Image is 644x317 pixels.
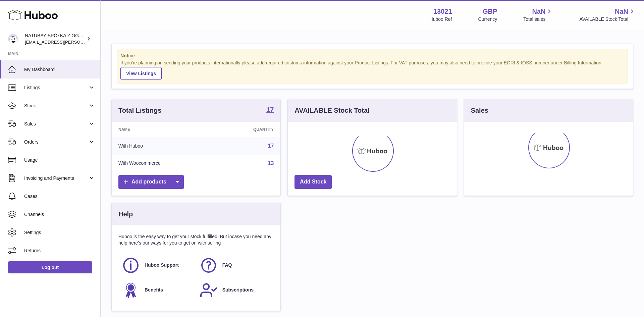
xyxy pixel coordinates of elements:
[8,34,18,44] img: kacper.antkowski@natubay.pl
[433,7,452,16] strong: 13021
[118,106,162,115] h3: Total Listings
[200,281,271,299] a: Subscriptions
[145,262,179,268] span: Huboo Support
[118,233,274,246] p: Huboo is the easy way to get your stock fulfilled. But incase you need any help here's our ways f...
[24,85,88,91] span: Listings
[120,60,624,80] div: If you're planning on sending your products internationally please add required customs informati...
[118,210,133,219] h3: Help
[122,281,193,299] a: Benefits
[8,261,92,273] a: Log out
[430,16,452,22] div: Huboo Ref
[24,139,88,145] span: Orders
[120,67,162,80] a: View Listings
[112,122,216,137] th: Name
[25,39,135,45] span: [EMAIL_ADDRESS][PERSON_NAME][DOMAIN_NAME]
[24,229,95,236] span: Settings
[216,122,280,137] th: Quantity
[118,175,184,189] a: Add products
[471,106,488,115] h3: Sales
[266,106,274,113] strong: 17
[294,106,369,115] h3: AVAILABLE Stock Total
[24,66,95,73] span: My Dashboard
[478,16,497,22] div: Currency
[222,262,232,268] span: FAQ
[24,157,95,163] span: Usage
[24,175,88,181] span: Invoicing and Payments
[25,33,85,45] div: NATUBAY SPÓŁKA Z OGRANICZONĄ ODPOWIEDZIALNOŚCIĄ
[24,103,88,109] span: Stock
[24,248,95,254] span: Returns
[122,256,193,274] a: Huboo Support
[222,287,254,293] span: Subscriptions
[266,106,274,114] a: 17
[268,160,274,166] a: 13
[120,53,624,59] strong: Notice
[268,143,274,149] a: 17
[615,7,628,16] span: NaN
[294,175,332,189] a: Add Stock
[532,7,545,16] span: NaN
[523,16,553,22] span: Total sales
[483,7,497,16] strong: GBP
[579,16,636,22] span: AVAILABLE Stock Total
[112,137,216,155] td: With Huboo
[112,155,216,172] td: With Woocommerce
[523,7,553,22] a: NaN Total sales
[24,193,95,200] span: Cases
[24,211,95,218] span: Channels
[24,121,88,127] span: Sales
[579,7,636,22] a: NaN AVAILABLE Stock Total
[145,287,163,293] span: Benefits
[200,256,271,274] a: FAQ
